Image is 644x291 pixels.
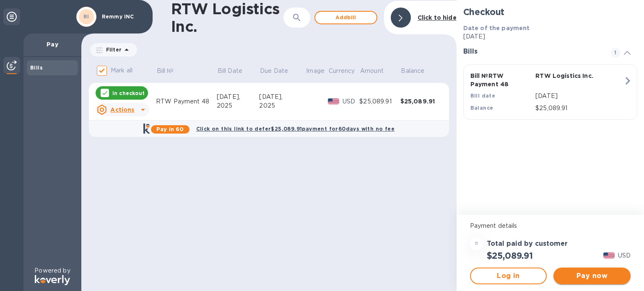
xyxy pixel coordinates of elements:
b: Bills [30,64,43,71]
p: [DATE] [463,32,637,41]
span: Add bill [322,13,370,23]
p: Filter [103,46,122,53]
img: USD [603,252,615,258]
div: $25,089.91 [359,97,400,106]
p: Due Date [260,67,288,75]
p: Remmy INC [102,14,144,20]
span: 1 [610,48,621,58]
p: Amount [360,67,384,75]
span: Amount [360,67,395,75]
h3: Bills [463,48,600,56]
b: Bill date [470,93,496,99]
u: Actions [110,106,134,113]
p: Bill № [157,67,174,75]
p: $25,089.91 [535,104,623,113]
button: Bill №RTW Payment 48RTW Logistics Inc.Bill date[DATE]Balance$25,089.91 [463,64,637,120]
p: Currency [329,67,355,75]
span: Bill Date [218,67,253,75]
img: Logo [35,275,70,285]
div: [DATE], [259,93,305,101]
span: Bill № [157,67,185,75]
h3: Total paid by customer [487,240,568,248]
h2: $25,089.91 [487,250,533,261]
div: 2025 [217,101,259,110]
span: Balance [401,67,435,75]
button: Pay now [553,268,631,284]
p: Bill Date [218,67,242,75]
b: Click to hide [418,14,457,21]
p: Powered by [34,266,70,275]
p: Mark all [111,66,132,75]
p: Bill № RTW Payment 48 [470,72,532,88]
p: Balance [401,67,424,75]
div: [DATE], [217,93,259,101]
p: In checkout [112,90,145,97]
span: Due Date [260,67,299,75]
b: Pay in 60 [156,126,184,132]
p: RTW Logistics Inc. [535,72,597,80]
p: [DATE] [535,92,623,100]
b: RI [83,13,89,20]
div: = [470,237,483,250]
button: Addbill [314,11,377,24]
p: Image [306,67,325,75]
span: Pay now [560,271,624,281]
p: USD [343,97,359,106]
b: Balance [470,105,493,111]
div: RTW Payment 48 [156,97,217,106]
span: Log in [478,271,540,281]
img: USD [328,98,339,104]
b: Click on this link to defer $25,089.91 payment for 60 days with no fee [196,126,395,132]
button: Log in [470,268,547,284]
p: USD [618,251,631,260]
p: Pay [30,40,75,49]
p: Payment details [470,221,631,230]
h2: Checkout [463,7,637,17]
b: Date of the payment [463,25,530,31]
div: 2025 [259,101,305,110]
div: $25,089.91 [400,97,441,106]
